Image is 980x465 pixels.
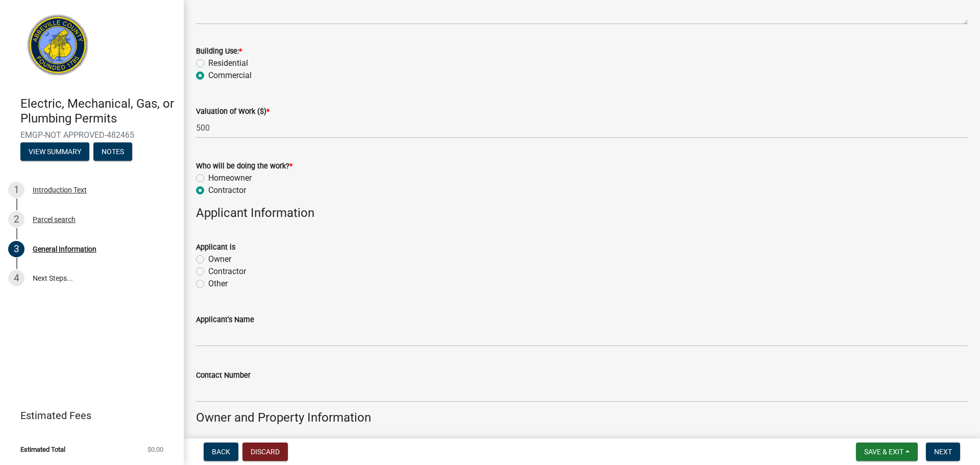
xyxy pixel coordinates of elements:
wm-modal-confirm: Notes [93,148,132,156]
label: Who will be doing the work? [196,163,292,170]
label: Commercial [208,69,252,82]
label: Applicant is [196,244,235,251]
button: Discard [242,443,288,461]
wm-modal-confirm: Summary [20,148,89,156]
span: Next [934,448,952,456]
h4: Electric, Mechanical, Gas, or Plumbing Permits [20,96,176,126]
h4: Owner and Property Information [196,410,968,425]
button: Save & Exit [856,443,918,461]
span: $0.00 [148,446,163,453]
span: Save & Exit [864,448,903,456]
div: 1 [8,182,24,198]
div: Introduction Text [33,186,87,193]
label: Building Use: [196,48,242,55]
label: Other [208,278,228,290]
label: Valuation of Work ($) [196,108,269,115]
label: Contractor [208,184,246,197]
button: Notes [93,142,132,161]
label: Contractor [208,265,246,278]
button: Next [926,443,960,461]
span: Back [212,448,230,456]
label: Residential [208,57,248,69]
img: Abbeville County, South Carolina [20,11,95,86]
label: Homeowner [208,172,252,184]
div: Parcel search [33,216,76,223]
span: EMGP-NOT APPROVED-482465 [20,130,163,140]
span: Estimated Total [20,446,65,453]
label: Applicant's Name [196,316,254,324]
div: 2 [8,211,24,228]
div: 4 [8,270,24,286]
div: General Information [33,246,96,253]
label: Contact Number [196,372,251,379]
label: Owner [208,253,231,265]
h4: Applicant Information [196,206,968,221]
button: Back [204,443,238,461]
a: Estimated Fees [8,405,167,426]
div: 3 [8,241,24,257]
button: View Summary [20,142,89,161]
